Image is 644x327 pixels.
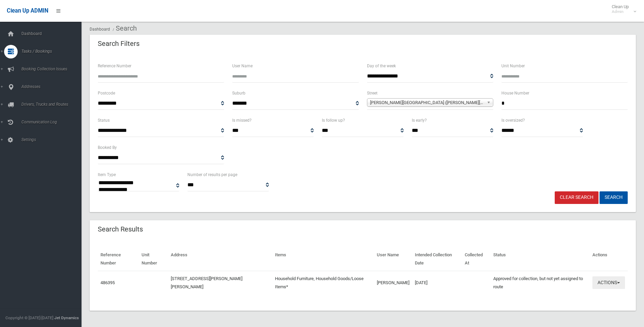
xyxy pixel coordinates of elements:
[98,247,139,271] th: Reference Number
[600,191,628,204] button: Search
[612,9,629,14] small: Admin
[370,99,484,107] span: [PERSON_NAME][GEOGRAPHIC_DATA] ([PERSON_NAME][GEOGRAPHIC_DATA])
[367,89,378,97] label: Street
[90,223,151,236] header: Search Results
[322,117,345,124] label: Is follow up?
[98,62,131,70] label: Reference Number
[501,117,525,124] label: Is oversized?
[590,247,628,271] th: Actions
[272,271,374,294] td: Household Furniture, Household Goods/Loose Items*
[98,171,116,178] label: Item Type
[19,120,87,124] span: Communication Log
[272,247,374,271] th: Items
[374,247,412,271] th: User Name
[111,22,137,35] li: Search
[90,37,148,50] header: Search Filters
[232,89,245,97] label: Suburb
[19,102,87,107] span: Drivers, Trucks and Routes
[555,191,599,204] a: Clear Search
[491,271,590,294] td: Approved for collection, but not yet assigned to route
[5,315,53,320] span: Copyright © [DATE]-[DATE]
[367,62,396,70] label: Day of the week
[491,247,590,271] th: Status
[168,247,272,271] th: Address
[19,67,87,71] span: Booking Collection Issues
[412,271,462,294] td: [DATE]
[171,276,242,289] a: [STREET_ADDRESS][PERSON_NAME][PERSON_NAME]
[54,315,79,320] strong: Jet Dynamics
[501,89,529,97] label: House Number
[608,4,636,14] span: Clean Up
[462,247,491,271] th: Collected At
[19,31,87,36] span: Dashboard
[19,49,87,54] span: Tasks / Bookings
[98,89,115,97] label: Postcode
[232,62,253,70] label: User Name
[412,117,427,124] label: Is early?
[100,280,115,285] a: 486395
[98,117,110,124] label: Status
[412,247,462,271] th: Intended Collection Date
[19,84,87,89] span: Addresses
[139,247,168,271] th: Unit Number
[232,117,252,124] label: Is missed?
[187,171,237,178] label: Number of results per page
[98,144,117,151] label: Booked By
[19,137,87,142] span: Settings
[592,276,625,289] button: Actions
[374,271,412,294] td: [PERSON_NAME]
[7,7,48,14] span: Clean Up ADMIN
[90,27,110,32] a: Dashboard
[501,62,525,70] label: Unit Number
